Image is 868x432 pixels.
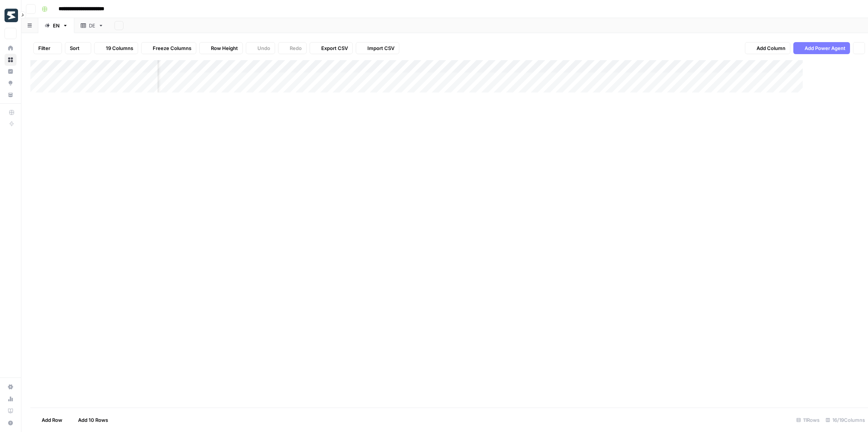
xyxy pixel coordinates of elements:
[211,44,238,52] span: Row Height
[78,416,108,424] span: Add 10 Rows
[89,22,95,29] div: DE
[278,42,307,54] button: Redo
[5,9,18,22] img: Smartness Logo
[321,44,348,52] span: Export CSV
[5,89,17,101] a: Your Data
[67,414,113,426] button: Add 10 Rows
[141,42,196,54] button: Freeze Columns
[257,44,270,52] span: Undo
[310,42,353,54] button: Export CSV
[367,44,394,52] span: Import CSV
[33,42,62,54] button: Filter
[5,6,17,25] button: Workspace: Smartness
[74,18,110,33] a: DE
[5,54,17,66] a: Browse
[5,77,17,89] a: Opportunities
[94,42,138,54] button: 19 Columns
[106,44,133,52] span: 19 Columns
[42,416,62,424] span: Add Row
[5,405,17,417] a: Learning Hub
[53,22,60,29] div: EN
[5,417,17,429] button: Help + Support
[246,42,275,54] button: Undo
[290,44,302,52] span: Redo
[38,44,50,52] span: Filter
[356,42,399,54] button: Import CSV
[70,44,80,52] span: Sort
[5,381,17,393] a: Settings
[199,42,243,54] button: Row Height
[5,393,17,405] a: Usage
[38,18,74,33] a: EN
[5,42,17,54] a: Home
[5,65,17,77] a: Insights
[65,42,91,54] button: Sort
[153,44,191,52] span: Freeze Columns
[30,414,67,426] button: Add Row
